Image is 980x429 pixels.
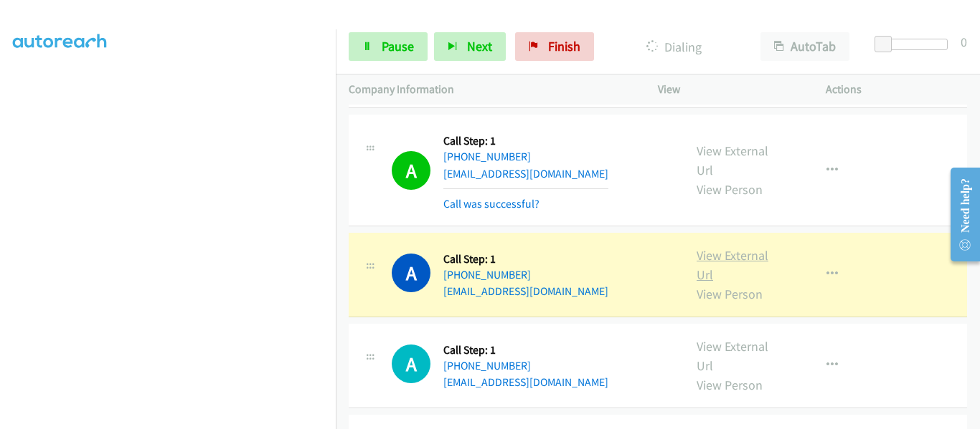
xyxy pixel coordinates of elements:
[658,81,800,98] p: View
[443,150,531,163] a: [PHONE_NUMBER]
[443,268,531,281] a: [PHONE_NUMBER]
[382,38,414,54] span: Pause
[826,81,968,98] p: Actions
[697,338,768,374] a: View External Url
[434,32,506,61] button: Next
[697,143,768,178] a: View External Url
[443,197,540,211] a: Call was successful?
[515,32,594,61] a: Finish
[938,158,980,271] iframe: Resource Center
[443,359,531,372] a: [PHONE_NUMBER]
[443,284,608,298] a: [EMAIL_ADDRESS][DOMAIN_NAME]
[697,247,768,283] a: View External Url
[613,37,735,57] p: Dialing
[467,38,492,54] span: Next
[443,134,608,148] h5: Call Step: 1
[443,343,608,357] h5: Call Step: 1
[349,81,632,98] p: Company Information
[392,344,430,383] div: The call is yet to be attempted
[349,32,428,61] a: Pause
[760,32,849,61] button: AutoTab
[443,167,608,180] a: [EMAIL_ADDRESS][DOMAIN_NAME]
[443,375,608,389] a: [EMAIL_ADDRESS][DOMAIN_NAME]
[961,32,967,52] div: 0
[548,38,580,54] span: Finish
[392,151,430,190] h1: A
[697,377,763,393] a: View Person
[697,286,763,302] a: View Person
[443,252,608,266] h5: Call Step: 1
[392,254,430,292] h1: A
[697,181,763,198] a: View Person
[392,344,430,383] h1: A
